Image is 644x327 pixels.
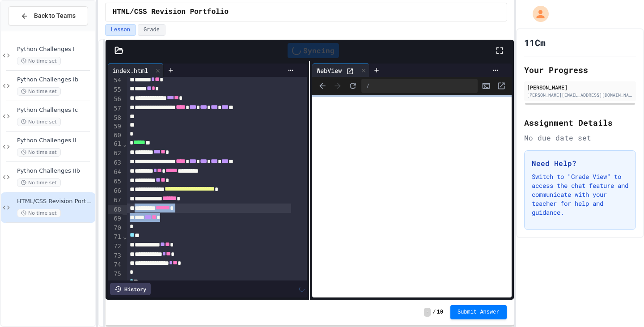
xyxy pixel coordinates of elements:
div: 67 [108,196,123,205]
span: No time set [17,178,61,187]
div: 57 [108,104,123,114]
div: [PERSON_NAME] [527,83,633,91]
span: No time set [17,209,61,217]
span: Python Challenges Ib [17,76,93,84]
span: Back [316,79,329,93]
div: 76 [108,279,123,288]
div: 55 [108,85,123,95]
div: 74 [108,260,123,270]
span: HTML/CSS Revision Portfolio [113,7,229,17]
span: No time set [17,57,61,65]
button: Lesson [105,24,136,36]
span: Python Challenges I [17,46,93,53]
div: 59 [108,122,123,131]
span: HTML/CSS Revision Portfolio [17,198,93,205]
div: Syncing [288,43,339,58]
span: No time set [17,148,61,157]
span: Fold line [123,140,127,148]
span: Python Challenges II [17,137,93,144]
h1: 11Cm [524,36,546,49]
h2: Assignment Details [524,116,636,129]
div: 61 [108,140,123,149]
div: 73 [108,251,123,261]
button: Back to Teams [8,6,88,25]
div: 70 [108,224,123,233]
div: 54 [108,76,123,85]
div: 66 [108,187,123,196]
div: 69 [108,214,123,224]
button: Console [479,79,493,93]
div: WebView [312,66,346,75]
div: 65 [108,177,123,187]
div: No due date set [524,132,636,143]
div: index.html [108,64,164,77]
button: Submit Answer [450,305,507,319]
div: 56 [108,95,123,104]
span: No time set [17,118,61,126]
span: Forward [331,79,344,93]
span: Python Challenges IIb [17,167,93,175]
div: WebView [312,64,369,77]
h3: Need Help? [532,158,628,169]
div: 71 [108,233,123,242]
div: 72 [108,242,123,251]
h2: Your Progress [524,64,636,76]
div: History [110,283,151,295]
div: index.html [108,66,153,75]
span: Submit Answer [458,309,500,316]
button: Refresh [346,79,360,93]
div: 64 [108,168,123,177]
div: 60 [108,131,123,140]
button: Open in new tab [495,79,508,93]
div: / [361,79,477,93]
div: 62 [108,149,123,158]
span: Python Challenges Ic [17,106,93,114]
p: Switch to "Grade View" to access the chat feature and communicate with your teacher for help and ... [532,172,628,217]
div: 68 [108,205,123,215]
span: / [432,309,436,316]
span: - [424,308,431,317]
div: [PERSON_NAME][EMAIL_ADDRESS][DOMAIN_NAME] [527,92,633,98]
span: 10 [437,309,443,316]
div: 63 [108,158,123,168]
span: No time set [17,87,61,96]
div: 75 [108,270,123,279]
span: Fold line [123,279,127,286]
span: Back to Teams [34,11,76,21]
button: Grade [138,24,165,36]
div: My Account [523,4,551,24]
div: 58 [108,114,123,123]
span: Fold line [123,233,127,240]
